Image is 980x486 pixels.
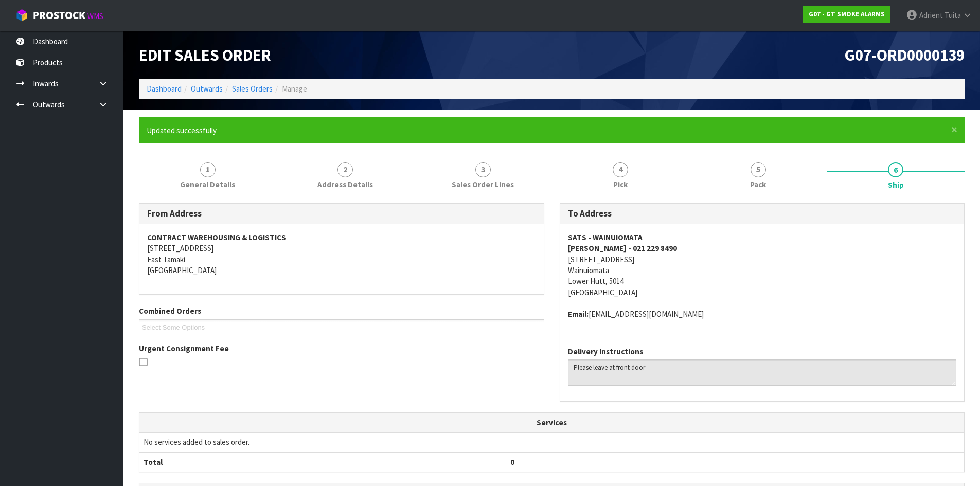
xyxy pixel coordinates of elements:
span: General Details [180,179,235,190]
span: × [951,122,957,137]
span: 5 [751,162,766,177]
span: ProStock [33,9,85,22]
span: 3 [475,162,491,177]
label: Combined Orders [139,305,201,316]
address: [STREET_ADDRESS] Wainuiomata Lower Hutt, 5014 [GEOGRAPHIC_DATA] [568,232,957,298]
span: Sales Order Lines [452,179,514,190]
span: Updated successfully [147,125,217,135]
span: Pack [750,179,766,190]
td: No services added to sales order. [139,433,964,452]
span: Manage [282,84,307,94]
strong: CONTRACT WAREHOUSING & LOGISTICS [147,232,286,242]
strong: G07 - GT SMOKE ALARMS [809,10,885,19]
span: Edit Sales Order [139,45,271,65]
label: Urgent Consignment Fee [139,343,229,354]
span: Address Details [317,179,373,190]
a: Outwards [191,84,223,94]
h3: From Address [147,209,536,219]
label: Delivery Instructions [568,346,643,357]
a: Sales Orders [232,84,273,94]
a: G07 - GT SMOKE ALARMS [803,6,890,23]
span: 0 [510,457,514,467]
span: 6 [888,162,903,177]
strong: [PERSON_NAME] - 021 229 8490 [568,243,677,253]
span: 1 [200,162,216,177]
span: 2 [337,162,353,177]
span: Adrient [919,10,943,20]
th: Services [139,413,964,433]
span: Tuita [945,10,961,20]
address: [EMAIL_ADDRESS][DOMAIN_NAME] [568,309,957,319]
small: WMS [87,11,103,21]
span: Pick [613,179,628,190]
strong: SATS - WAINUIOMATA [568,232,643,242]
span: 4 [613,162,628,177]
address: [STREET_ADDRESS] East Tamaki [GEOGRAPHIC_DATA] [147,232,536,276]
strong: email [568,309,589,319]
a: Dashboard [147,84,182,94]
img: cube-alt.png [15,9,28,22]
th: Total [139,452,506,472]
span: Ship [888,179,904,190]
span: G07-ORD0000139 [845,45,965,65]
h3: To Address [568,209,957,219]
